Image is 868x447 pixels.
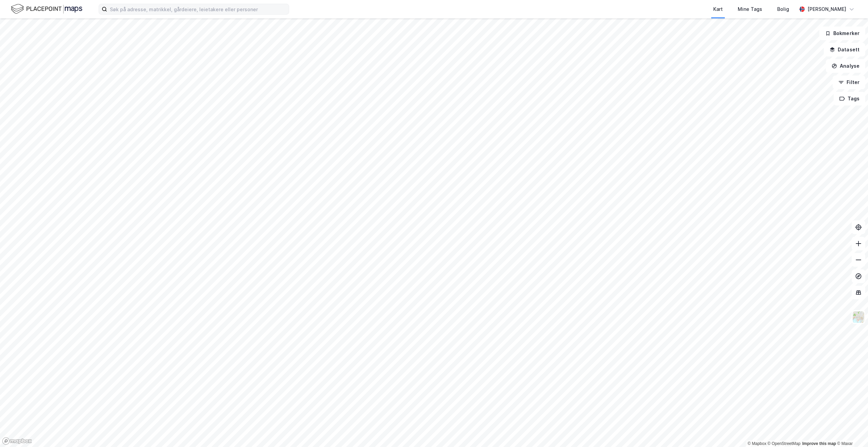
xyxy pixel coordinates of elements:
div: Kart [713,5,723,13]
input: Søk på adresse, matrikkel, gårdeiere, leietakere eller personer [107,4,289,14]
div: Kontrollprogram for chat [834,414,868,447]
iframe: Chat Widget [834,414,868,447]
div: [PERSON_NAME] [807,5,846,13]
div: Bolig [777,5,789,13]
div: Mine Tags [738,5,762,13]
img: logo.f888ab2527a4732fd821a326f86c7f29.svg [11,3,82,15]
